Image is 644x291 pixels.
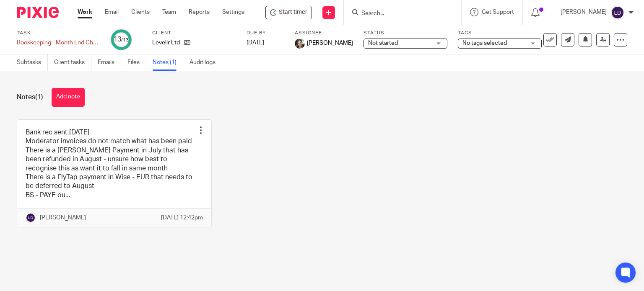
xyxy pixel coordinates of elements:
a: Files [127,54,146,71]
img: barbara-raine-.jpg [295,39,305,49]
div: Bookkeeping - Month End Checks - Levellr [17,39,101,47]
label: Client [152,30,236,36]
a: Email [105,8,119,16]
span: No tags selected [462,40,507,46]
span: [DATE] [247,40,264,46]
p: [PERSON_NAME] [561,8,607,16]
button: Add note [52,88,85,107]
h1: Notes [17,93,43,102]
label: Task [17,30,101,36]
label: Assignee [295,30,353,36]
div: 13 [114,35,129,44]
a: Notes (1) [153,54,183,71]
small: /13 [121,38,129,42]
a: Audit logs [190,54,222,71]
a: Emails [98,54,121,71]
span: Not started [368,40,398,46]
a: Settings [222,8,244,16]
img: Pixie [17,7,59,18]
label: Due by [247,30,284,36]
a: Work [78,8,92,16]
label: Status [364,30,447,36]
img: svg%3E [26,213,36,223]
a: Subtasks [17,54,48,71]
span: Start timer [279,8,307,17]
a: Team [162,8,176,16]
div: Levellr Ltd - Bookkeeping - Month End Checks - Levellr [265,6,312,19]
a: Client tasks [54,54,91,71]
label: Tags [458,30,542,36]
span: [PERSON_NAME] [307,39,353,47]
img: svg%3E [611,6,624,19]
input: Search [361,10,436,18]
a: Reports [189,8,210,16]
a: Clients [131,8,150,16]
p: Levellr Ltd [152,39,180,47]
span: (1) [35,94,43,100]
span: Get Support [482,9,514,15]
p: [DATE] 12:42pm [161,214,203,222]
p: [PERSON_NAME] [40,214,86,222]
